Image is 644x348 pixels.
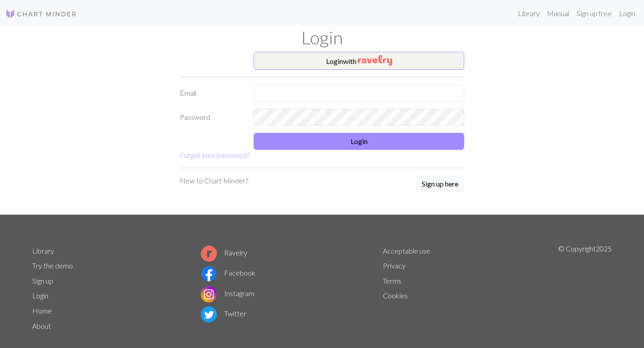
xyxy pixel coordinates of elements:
[416,175,464,193] a: Sign up here
[254,52,464,70] button: Loginwith
[32,322,51,330] a: About
[615,4,639,22] a: Login
[201,266,217,282] img: Facebook logo
[32,306,52,315] a: Home
[201,268,255,277] a: Facebook
[383,276,402,285] a: Terms
[180,175,248,186] p: New to Chart Minder?
[558,243,612,334] p: © Copyright 2025
[5,8,77,19] img: Logo
[201,306,217,323] img: Twitter logo
[383,261,406,270] a: Privacy
[383,246,430,255] a: Acceptable use
[254,133,464,150] button: Login
[358,55,392,66] img: Ravelry
[543,4,573,22] a: Manual
[201,286,217,302] img: Instagram logo
[32,291,48,300] a: Login
[32,246,54,255] a: Library
[416,175,464,192] button: Sign up here
[573,4,615,22] a: Sign up free
[32,261,73,270] a: Try the demo
[201,289,254,297] a: Instagram
[180,151,250,159] a: Forgot your password?
[201,246,217,262] img: Ravelry logo
[514,4,543,22] a: Library
[174,85,248,102] label: Email
[174,109,248,126] label: Password
[27,27,617,48] h1: Login
[383,291,408,300] a: Cookies
[32,276,53,285] a: Sign up
[201,309,246,318] a: Twitter
[201,248,247,257] a: Ravelry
